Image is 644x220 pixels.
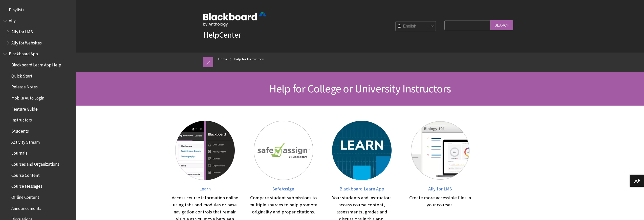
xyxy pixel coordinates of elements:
span: Course Content [11,171,40,178]
img: Ally for LMS [411,121,470,180]
input: Search [490,20,513,30]
span: Help for College or University Instructors [269,82,451,95]
select: Site Language Selector [396,21,436,32]
span: Activity Stream [11,138,40,145]
span: Ally for LMS [428,186,452,192]
a: Home [218,56,227,62]
img: Blackboard by Anthology [203,12,266,27]
span: Mobile Auto Login [11,94,44,101]
span: Quick Start [11,72,32,79]
span: Feature Guide [11,105,38,112]
span: Blackboard App [9,50,38,57]
nav: Book outline for Anthology Ally Help [3,17,73,47]
span: Instructors [11,116,32,123]
strong: Help [203,30,219,40]
span: Blackboard Learn App Help [11,61,61,67]
span: Ally [9,17,16,23]
div: Compare student submissions to multiple sources to help promote originality and proper citations. [249,194,317,215]
img: SafeAssign [254,121,313,180]
span: Journals [11,149,27,156]
img: Learn [175,121,235,180]
span: Offline Content [11,193,39,200]
span: Course Messages [11,182,42,189]
a: Help for Instructors [234,56,264,62]
span: SafeAssign [272,186,294,192]
span: Ally for LMS [11,28,33,34]
span: Students [11,127,29,134]
span: Blackboard Learn App [339,186,384,192]
img: Blackboard Learn App [332,121,392,180]
nav: Book outline for Playlists [3,6,73,14]
span: Ally for Websites [11,39,42,45]
span: Playlists [9,6,24,12]
div: Create more accessible files in your courses. [406,194,474,208]
span: Announcements [11,204,41,211]
span: Release Notes [11,83,38,90]
span: Learn [199,186,211,192]
a: HelpCenter [203,30,241,40]
span: Courses and Organizations [11,160,59,167]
